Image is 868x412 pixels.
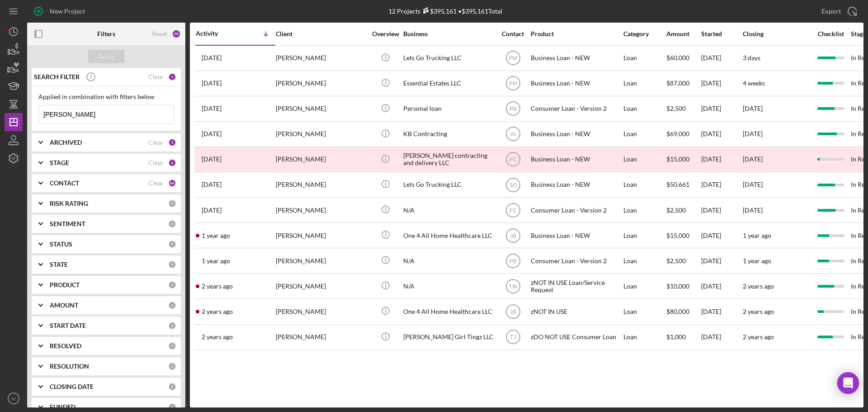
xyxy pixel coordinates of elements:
[38,93,174,100] div: Applied in combination with filters below
[168,383,176,391] div: 0
[5,389,23,407] button: IV
[666,282,689,290] span: $10,000
[531,249,621,273] div: Consumer Loan - Version 2
[403,147,494,171] div: [PERSON_NAME] contracting and delivery LLC
[202,105,222,112] time: 2025-07-16 17:37
[510,131,516,137] text: IN
[420,7,457,15] div: $395,161
[743,206,763,214] time: [DATE]
[276,122,366,146] div: [PERSON_NAME]
[168,301,176,309] div: 0
[168,322,176,330] div: 0
[276,274,366,298] div: [PERSON_NAME]
[743,308,774,315] time: 2 years ago
[509,207,517,213] text: FC
[98,50,115,63] div: Apply
[509,232,516,239] text: JB
[168,240,176,248] div: 0
[623,147,665,171] div: Loan
[701,274,742,298] div: [DATE]
[666,54,689,62] span: $60,000
[701,30,742,38] div: Started
[531,223,621,247] div: Business Loan - NEW
[623,299,665,323] div: Loan
[531,274,621,298] div: zNOT IN USE Loan/Service Request
[531,198,621,222] div: Consumer Loan - Version 2
[202,54,222,62] time: 2025-08-24 14:01
[202,232,230,239] time: 2024-07-09 19:45
[666,30,700,38] div: Amount
[403,274,494,298] div: N/A
[50,322,86,329] b: START DATE
[276,173,366,197] div: [PERSON_NAME]
[168,403,176,411] div: 0
[403,71,494,95] div: Essential Estates LLC
[531,299,621,323] div: zNOT IN USE
[821,2,841,20] div: Export
[509,81,517,87] text: PM
[743,104,763,112] time: [DATE]
[152,30,167,38] div: Reset
[202,333,233,341] time: 2023-04-14 20:20
[50,363,89,370] b: RESOLUTION
[701,173,742,197] div: [DATE]
[837,372,859,394] div: Open Intercom Messenger
[743,79,765,87] time: 4 weeks
[531,325,621,349] div: zDO NOT USE Consumer Loan
[403,198,494,222] div: N/A
[701,325,742,349] div: [DATE]
[403,299,494,323] div: One 4 All Home Healthcare LLC
[276,30,366,38] div: Client
[623,325,665,349] div: Loan
[196,30,236,37] div: Activity
[202,283,233,290] time: 2024-02-29 17:47
[666,257,686,265] span: $2,500
[50,383,94,390] b: CLOSING DATE
[701,71,742,95] div: [DATE]
[743,54,760,62] time: 3 days
[531,147,621,171] div: Business Loan - NEW
[743,282,774,290] time: 2 years ago
[623,71,665,95] div: Loan
[743,180,763,188] time: [DATE]
[531,71,621,95] div: Business Loan - NEW
[50,139,82,146] b: ARCHIVED
[168,159,176,167] div: 1
[388,7,502,15] div: 12 Projects • $395,161 Total
[666,104,686,112] span: $2,500
[27,2,94,20] button: New Project
[701,299,742,323] div: [DATE]
[50,241,72,248] b: STATUS
[509,156,517,163] text: FC
[743,30,811,38] div: Closing
[148,73,164,81] div: Clear
[403,223,494,247] div: One 4 All Home Healthcare LLC
[50,281,80,289] b: PRODUCT
[168,281,176,289] div: 0
[276,71,366,95] div: [PERSON_NAME]
[509,182,517,188] text: SO
[168,138,176,147] div: 2
[276,325,366,349] div: [PERSON_NAME]
[509,55,517,62] text: PM
[168,220,176,228] div: 0
[509,309,516,315] text: JB
[623,30,665,38] div: Category
[701,249,742,273] div: [DATE]
[148,139,164,146] div: Clear
[623,122,665,146] div: Loan
[168,260,176,269] div: 0
[276,46,366,70] div: [PERSON_NAME]
[403,249,494,273] div: N/A
[623,223,665,247] div: Loan
[11,396,16,401] text: IV
[276,223,366,247] div: [PERSON_NAME]
[368,30,402,38] div: Overview
[148,159,164,166] div: Clear
[666,147,700,171] div: $15,000
[202,308,233,315] time: 2023-11-06 20:30
[403,325,494,349] div: [PERSON_NAME] Girl Tingz LLC
[403,173,494,197] div: Lets Go Trucking LLC
[509,283,517,289] text: TW
[202,181,222,188] time: 2025-06-05 21:12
